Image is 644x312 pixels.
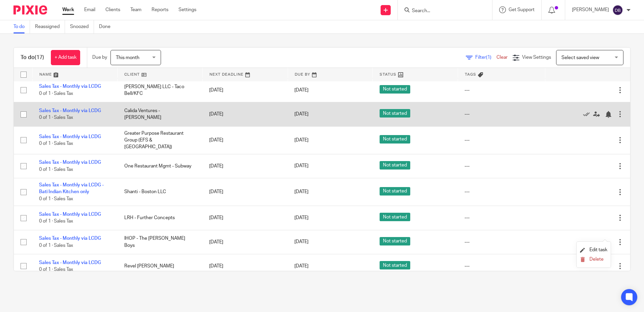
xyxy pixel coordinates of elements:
[62,6,74,13] a: Work
[118,178,203,206] td: Shanti - Boston LLC
[39,115,73,120] span: 0 of 1 · Sales Tax
[70,20,94,33] a: Snoozed
[411,8,472,14] input: Search
[39,267,73,272] span: 0 of 1 · Sales Tax
[39,91,73,96] span: 0 of 1 · Sales Tax
[496,55,508,60] a: Clear
[51,50,80,65] a: + Add task
[35,55,44,60] span: (17)
[294,164,309,168] span: [DATE]
[179,6,196,13] a: Settings
[464,163,538,170] div: ---
[464,111,538,118] div: ---
[464,87,538,94] div: ---
[294,88,309,93] span: [DATE]
[380,187,410,196] span: Not started
[202,102,288,126] td: [DATE]
[572,6,609,13] p: [PERSON_NAME]
[294,189,309,194] span: [DATE]
[13,20,30,33] a: To do
[39,219,73,224] span: 0 of 1 · Sales Tax
[202,126,288,154] td: [DATE]
[118,78,203,102] td: [PERSON_NAME] LLC - Taco Bell/KFC
[580,248,607,252] a: Edit task
[475,55,496,60] span: Filter
[464,137,538,144] div: ---
[92,54,107,61] p: Due by
[39,167,73,172] span: 0 of 1 · Sales Tax
[13,5,47,15] img: Pixie
[202,78,288,102] td: [DATE]
[464,239,538,245] div: ---
[202,206,288,230] td: [DATE]
[39,134,101,139] a: Sales Tax - Monthly via LCDG
[39,236,101,241] a: Sales Tax - Monthly via LCDG
[39,197,73,201] span: 0 of 1 · Sales Tax
[202,178,288,206] td: [DATE]
[118,254,203,278] td: Revel [PERSON_NAME]
[116,55,139,60] span: This month
[35,20,65,33] a: Reassigned
[39,183,104,194] a: Sales Tax - Monthly via LCDG - Bati Indian Kitchen only
[380,261,410,269] span: Not started
[380,237,410,245] span: Not started
[99,20,116,33] a: Done
[105,6,120,13] a: Clients
[465,73,476,76] span: Tags
[380,213,410,221] span: Not started
[464,263,538,269] div: ---
[294,264,309,268] span: [DATE]
[118,230,203,254] td: IHOP - The [PERSON_NAME] Boys
[39,141,73,146] span: 0 of 1 · Sales Tax
[294,240,309,244] span: [DATE]
[380,85,410,94] span: Not started
[118,102,203,126] td: Calida Ventures - [PERSON_NAME]
[589,248,607,252] span: Edit task
[202,254,288,278] td: [DATE]
[39,243,73,248] span: 0 of 1 · Sales Tax
[580,257,607,262] button: Delete
[118,154,203,178] td: One Restaurant Mgmt - Subway
[380,109,410,118] span: Not started
[294,112,309,116] span: [DATE]
[39,84,101,89] a: Sales Tax - Monthly via LCDG
[39,260,101,265] a: Sales Tax - Monthly via LCDG
[589,257,604,262] span: Delete
[464,214,538,221] div: ---
[202,230,288,254] td: [DATE]
[486,55,491,60] span: (1)
[509,7,535,12] span: Get Support
[21,54,44,61] h1: To do
[118,126,203,154] td: Greater Purpose Restaurant Group (EFS & [GEOGRAPHIC_DATA])
[612,5,623,16] img: svg%3E
[561,55,599,60] span: Select saved view
[152,6,168,13] a: Reports
[39,108,101,113] a: Sales Tax - Monthly via LCDG
[118,206,203,230] td: LRH - Further Concepts
[84,6,95,13] a: Email
[464,188,538,195] div: ---
[130,6,141,13] a: Team
[294,215,309,220] span: [DATE]
[39,212,101,217] a: Sales Tax - Monthly via LCDG
[380,135,410,144] span: Not started
[39,160,101,165] a: Sales Tax - Monthly via LCDG
[583,111,593,118] a: Mark as done
[380,161,410,170] span: Not started
[522,55,551,60] span: View Settings
[202,154,288,178] td: [DATE]
[294,138,309,142] span: [DATE]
